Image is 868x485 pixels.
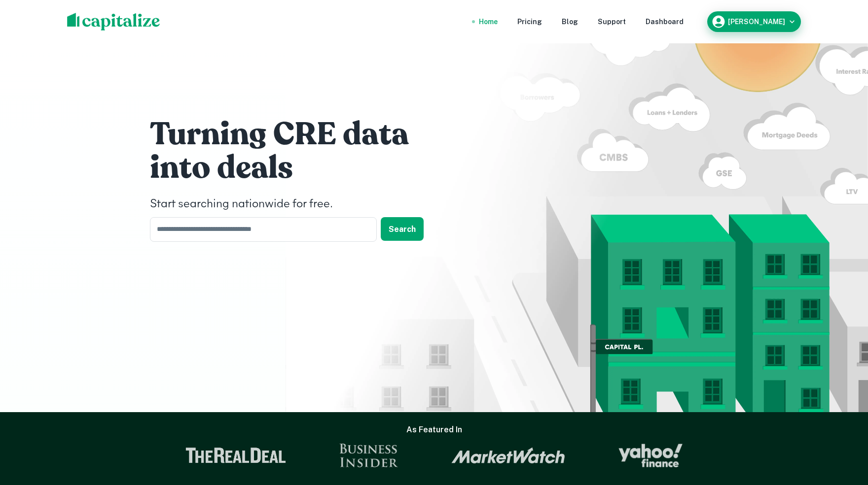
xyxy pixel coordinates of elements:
[618,444,683,467] img: Yahoo Finance
[728,18,785,25] h6: [PERSON_NAME]
[339,444,398,467] img: Business Insider
[150,115,446,154] h1: Turning CRE data
[67,13,160,31] img: capitalize-logo.png
[451,447,565,464] img: Market Watch
[598,16,626,27] a: Support
[479,16,498,27] a: Home
[185,448,286,463] img: The Real Deal
[517,16,542,27] a: Pricing
[707,11,801,32] button: [PERSON_NAME]
[381,217,424,241] button: Search
[646,16,684,27] a: Dashboard
[150,195,446,213] h4: Start searching nationwide for free.
[819,406,868,453] iframe: Chat Widget
[562,16,578,27] a: Blog
[406,424,462,436] h6: As Featured In
[150,148,446,188] h1: into deals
